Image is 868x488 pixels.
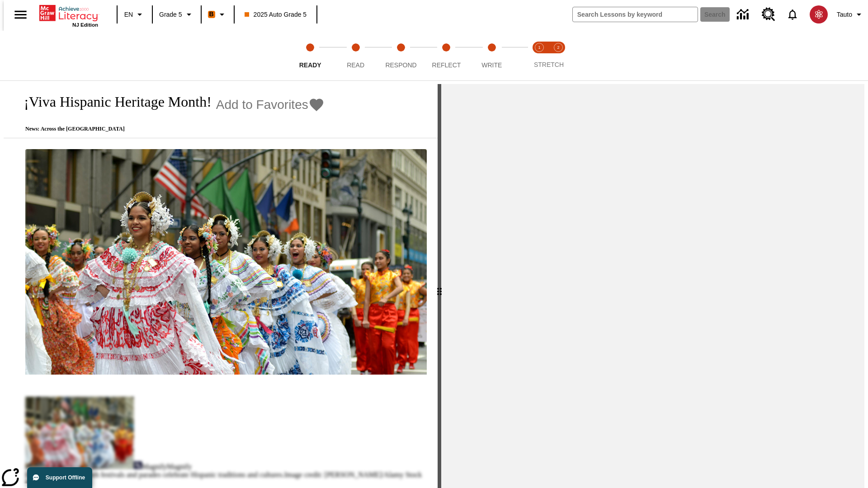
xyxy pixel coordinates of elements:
button: Stretch Respond step 2 of 2 [545,31,571,80]
button: Ready step 1 of 5 [284,31,336,80]
p: News: Across the [GEOGRAPHIC_DATA] [14,126,325,132]
div: activity [441,84,864,488]
button: Stretch Read step 1 of 2 [526,31,552,80]
span: Add to Favorites [216,98,308,112]
span: Respond [385,61,416,69]
h1: ¡Viva Hispanic Heritage Month! [14,94,212,110]
span: Read [347,61,364,69]
span: EN [124,10,133,19]
text: 1 [538,45,540,50]
button: Language: EN, Select a language [120,6,149,23]
button: Select a new avatar [804,3,833,26]
button: Read step 2 of 5 [329,31,382,80]
a: Resource Center, Will open in new tab [756,2,781,27]
button: Respond step 3 of 5 [375,31,427,80]
button: Support Offline [27,467,92,488]
div: Home [39,3,98,28]
button: Boost Class color is orange. Change class color [204,6,231,23]
span: Write [481,61,502,69]
a: Data Center [731,2,756,27]
img: A photograph of Hispanic women participating in a parade celebrating Hispanic culture. The women ... [25,149,427,375]
button: Grade: Grade 5, Select a grade [156,6,198,23]
span: Grade 5 [159,10,182,19]
button: Add to Favorites - ¡Viva Hispanic Heritage Month! [216,97,325,113]
input: search field [573,7,698,22]
button: Write step 5 of 5 [466,31,518,80]
div: reading [4,84,438,483]
button: Profile/Settings [833,6,868,23]
button: Reflect step 4 of 5 [420,31,472,80]
span: NJ Edition [72,22,98,28]
span: Tauto [837,10,852,19]
span: Support Offline [46,474,85,481]
span: STRETCH [534,61,564,68]
span: Ready [299,61,321,69]
button: Open side menu [7,1,34,28]
div: Press Enter or Spacebar and then press right and left arrow keys to move the slider [438,84,441,488]
span: B [209,9,214,20]
text: 2 [557,45,559,50]
a: Notifications [781,3,804,26]
span: 2025 Auto Grade 5 [245,10,307,19]
img: avatar image [810,5,828,23]
span: Reflect [432,61,461,69]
